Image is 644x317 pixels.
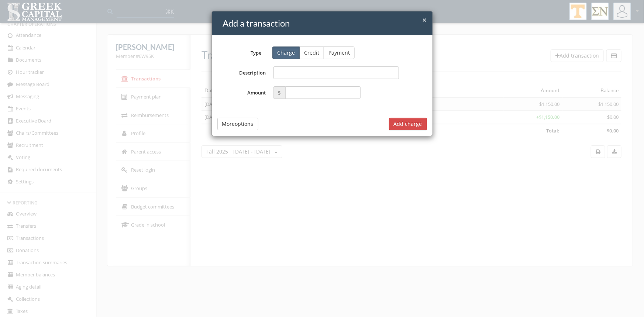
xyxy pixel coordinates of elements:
[223,17,427,30] h4: Add a transaction
[324,46,355,59] button: Payment
[273,86,285,99] span: $
[217,118,258,130] button: Moreoptions
[389,118,427,130] button: Add charge
[217,66,270,79] label: Description
[272,46,300,59] button: Charge
[423,15,427,25] span: ×
[217,86,270,99] label: Amount
[299,46,324,59] button: Credit
[212,47,267,56] label: Type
